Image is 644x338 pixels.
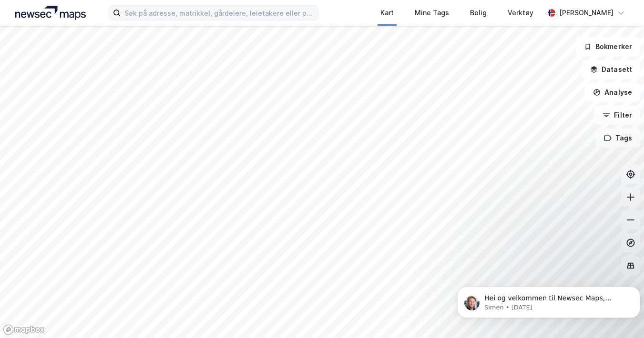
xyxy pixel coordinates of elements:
[576,37,640,56] button: Bokmerker
[415,7,449,19] div: Mine Tags
[470,7,487,19] div: Bolig
[585,83,640,102] button: Analyse
[559,7,613,19] div: [PERSON_NAME]
[121,6,318,20] input: Søk på adresse, matrikkel, gårdeiere, leietakere eller personer
[582,60,640,79] button: Datasett
[596,129,640,148] button: Tags
[380,7,394,19] div: Kart
[508,7,533,19] div: Verktøy
[3,324,45,335] a: Mapbox homepage
[594,106,640,125] button: Filter
[15,6,86,20] img: logo.a4113a55bc3d86da70a041830d287a7e.svg
[453,267,644,333] iframe: Intercom notifications message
